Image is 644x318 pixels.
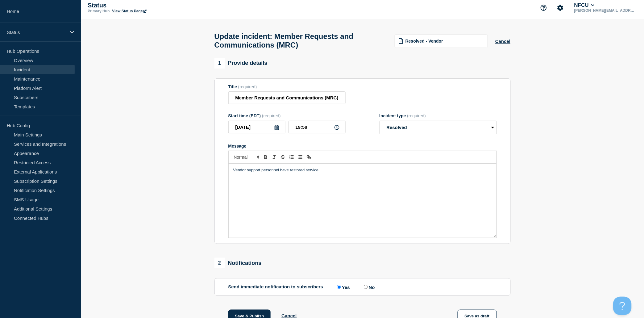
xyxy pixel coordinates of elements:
[289,121,346,133] input: HH:MM
[112,9,146,13] a: View Status Page
[362,284,375,290] label: No
[537,1,550,14] button: Support
[214,32,388,49] h1: Update incident: Member Requests and Communications (MRC)
[270,153,279,161] button: Toggle italic text
[228,144,497,149] div: Message
[399,38,403,44] img: template icon
[287,153,296,161] button: Toggle ordered list
[380,121,497,134] select: Incident type
[279,153,287,161] button: Toggle strikethrough text
[380,113,497,118] div: Incident type
[613,297,632,315] iframe: Help Scout Beacon - Open
[233,167,492,173] p: Vendor support personnel have restored service.
[495,39,510,44] button: Cancel
[88,9,110,13] p: Primary Hub
[228,84,346,89] div: Title
[228,284,497,290] div: Send immediate notification to subscribers
[573,8,637,13] p: [PERSON_NAME][EMAIL_ADDRESS][DOMAIN_NAME]
[364,285,368,289] input: No
[214,58,225,69] span: 1
[228,113,346,118] div: Start time (EDT)
[228,284,323,290] p: Send immediate notification to subscribers
[88,2,211,9] p: Status
[7,30,66,35] p: Status
[261,153,270,161] button: Toggle bold text
[214,258,225,268] span: 2
[229,164,497,238] div: Message
[554,1,567,14] button: Account settings
[573,2,596,8] button: NFCU
[231,153,261,161] span: Font size
[335,284,350,290] label: Yes
[407,113,426,118] span: (required)
[214,258,262,268] div: Notifications
[305,153,313,161] button: Toggle link
[214,58,268,69] div: Provide details
[337,285,341,289] input: Yes
[262,113,281,118] span: (required)
[238,84,257,89] span: (required)
[228,91,346,104] input: Title
[405,39,443,44] span: Resolved - Vendor
[228,121,285,133] input: YYYY-MM-DD
[296,153,305,161] button: Toggle bulleted list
